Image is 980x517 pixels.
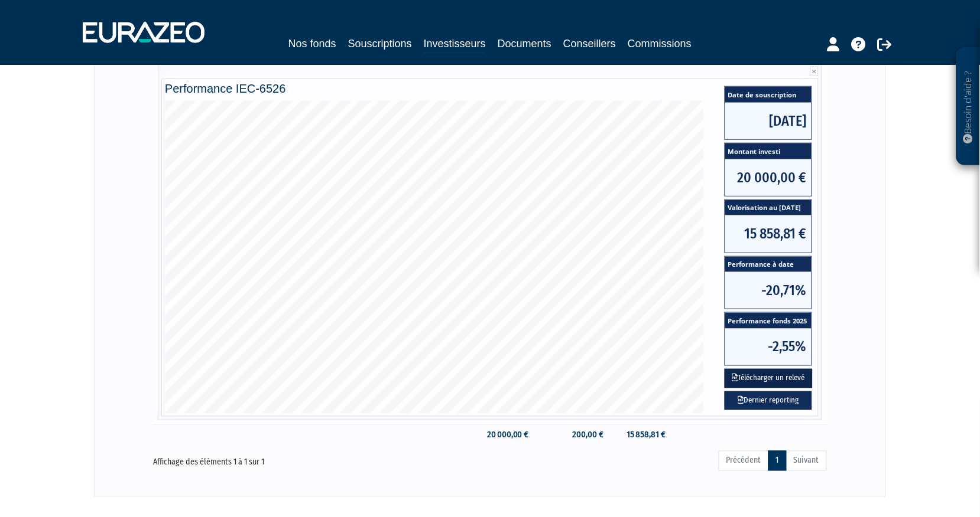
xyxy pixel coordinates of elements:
[725,369,813,388] button: Télécharger un relevé
[725,87,812,103] span: Date de souscription
[153,450,424,469] div: Affichage des éléments 1 à 1 sur 1
[725,143,812,159] span: Montant investi
[725,329,812,365] span: -2,55%
[725,257,812,273] span: Performance à date
[288,35,336,52] a: Nos fonds
[628,35,692,52] a: Commissions
[725,272,812,309] span: -20,71%
[725,200,812,216] span: Valorisation au [DATE]
[725,103,812,139] span: [DATE]
[563,35,616,52] a: Conseillers
[725,313,812,329] span: Performance fonds 2025
[165,82,815,95] h4: Performance IEC-6526
[348,35,412,52] a: Souscriptions
[725,391,812,411] a: Dernier reporting
[535,425,610,446] td: 200,00 €
[469,425,535,446] td: 20 000,00 €
[962,54,975,160] p: Besoin d'aide ?
[424,35,486,54] a: Investisseurs
[768,451,787,471] a: 1
[725,159,812,196] span: 20 000,00 €
[83,22,205,43] img: 1732889491-logotype_eurazeo_blanc_rvb.png
[725,215,812,252] span: 15 858,81 €
[610,425,672,446] td: 15 858,81 €
[498,35,551,52] a: Documents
